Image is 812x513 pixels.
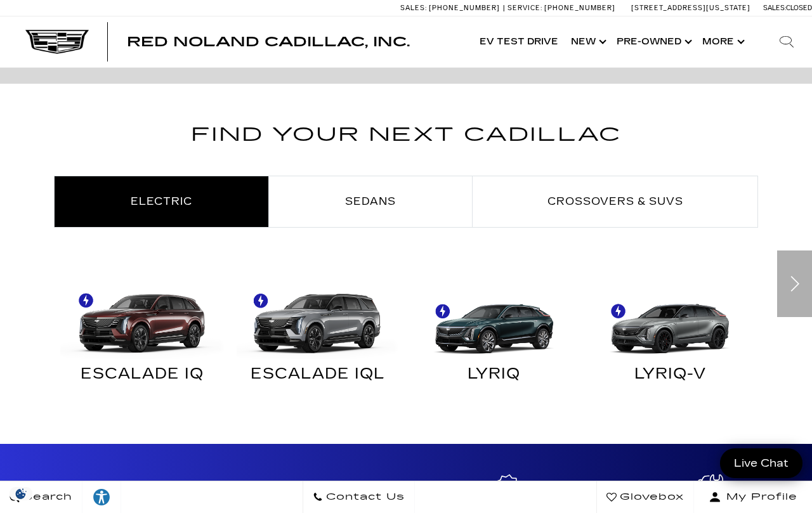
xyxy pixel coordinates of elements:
[786,4,812,12] span: Closed
[429,4,500,12] span: [PHONE_NUMBER]
[412,277,576,359] img: LYRIQ
[565,16,610,67] a: New
[55,176,268,227] a: Electric
[596,481,694,513] a: Glovebox
[127,36,410,48] a: Red Noland Cadillac, Inc.
[473,176,757,227] a: Crossovers & SUVs
[507,4,542,12] span: Service:
[230,277,407,394] a: ESCALADE IQL ESCALADE IQL
[777,250,812,317] div: Next
[269,176,472,227] a: Sedans
[473,16,565,67] a: EV Test Drive
[323,488,405,506] span: Contact Us
[503,4,619,11] a: Service: [PHONE_NUMBER]
[694,481,812,513] button: Open user profile menu
[54,277,230,394] a: ESCALADE IQ ESCALADE IQ
[416,368,573,385] div: LYRIQ
[6,487,36,500] img: Opt-Out Icon
[82,488,121,507] div: Explore your accessibility options
[547,195,683,207] span: Crossovers & SUVs
[696,16,749,67] button: More
[240,368,397,385] div: ESCALADE IQL
[6,487,36,500] section: Click to Open Cookie Consent Modal
[610,16,696,67] a: Pre-Owned
[400,4,427,12] span: Sales:
[54,119,758,166] h2: Find Your Next Cadillac
[720,448,802,478] a: Live Chat
[345,195,396,207] span: Sedans
[400,4,503,11] a: Sales: [PHONE_NUMBER]
[303,481,415,513] a: Contact Us
[25,30,89,54] img: Cadillac Dark Logo with Cadillac White Text
[63,368,221,385] div: ESCALADE IQ
[631,4,750,12] a: [STREET_ADDRESS][US_STATE]
[617,488,684,506] span: Glovebox
[131,195,192,207] span: Electric
[592,368,749,385] div: LYRIQ-V
[582,277,759,394] a: LYRIQ-V LYRIQ-V
[544,4,615,12] span: [PHONE_NUMBER]
[20,488,72,506] span: Search
[60,277,224,359] img: ESCALADE IQ
[127,34,410,49] span: Red Noland Cadillac, Inc.
[721,488,797,506] span: My Profile
[728,456,795,471] span: Live Chat
[589,277,752,359] img: LYRIQ-V
[406,277,582,394] a: LYRIQ LYRIQ
[237,277,400,359] img: ESCALADE IQL
[763,4,786,12] span: Sales:
[82,481,121,513] a: Explore your accessibility options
